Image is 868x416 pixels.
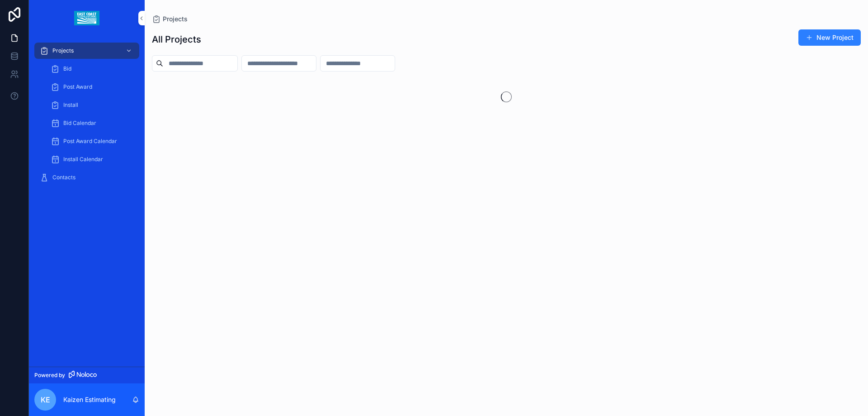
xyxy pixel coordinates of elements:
a: Bid Calendar [45,115,139,131]
a: Projects [34,43,139,59]
a: Contacts [34,169,139,186]
a: Post Award Calendar [45,133,139,149]
a: Projects [152,14,188,24]
a: Powered by [29,367,145,383]
span: Bid Calendar [63,120,96,127]
span: Projects [52,47,74,54]
div: scrollable content [29,36,145,197]
a: Bid [45,61,139,77]
p: Kaizen Estimating [63,395,116,404]
button: New Project [798,29,861,46]
a: Install [45,97,139,113]
span: Powered by [34,372,65,379]
a: Post Award [45,79,139,95]
span: Post Award Calendar [63,138,117,145]
span: Contacts [52,174,75,181]
a: Install Calendar [45,151,139,167]
span: Install [63,101,78,109]
span: Projects [163,14,188,24]
span: Install Calendar [63,156,103,163]
span: Bid [63,65,71,72]
span: Post Award [63,83,92,91]
h1: All Projects [152,33,201,46]
span: KE [41,394,50,405]
img: App logo [74,11,99,25]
